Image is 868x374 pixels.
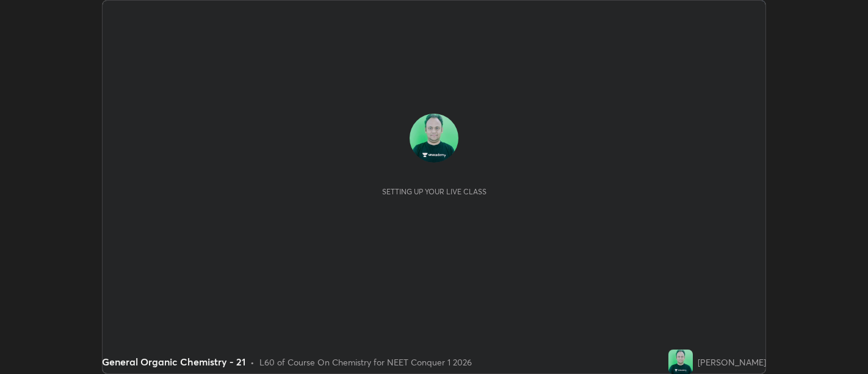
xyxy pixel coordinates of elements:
[102,354,245,369] div: General Organic Chemistry - 21
[698,356,766,369] div: [PERSON_NAME]
[410,114,458,163] img: c15116c9c47046c1ae843dded7ebbc2a.jpg
[259,356,472,369] div: L60 of Course On Chemistry for NEET Conquer 1 2026
[382,187,486,196] div: Setting up your live class
[668,350,693,374] img: c15116c9c47046c1ae843dded7ebbc2a.jpg
[250,356,255,369] div: •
